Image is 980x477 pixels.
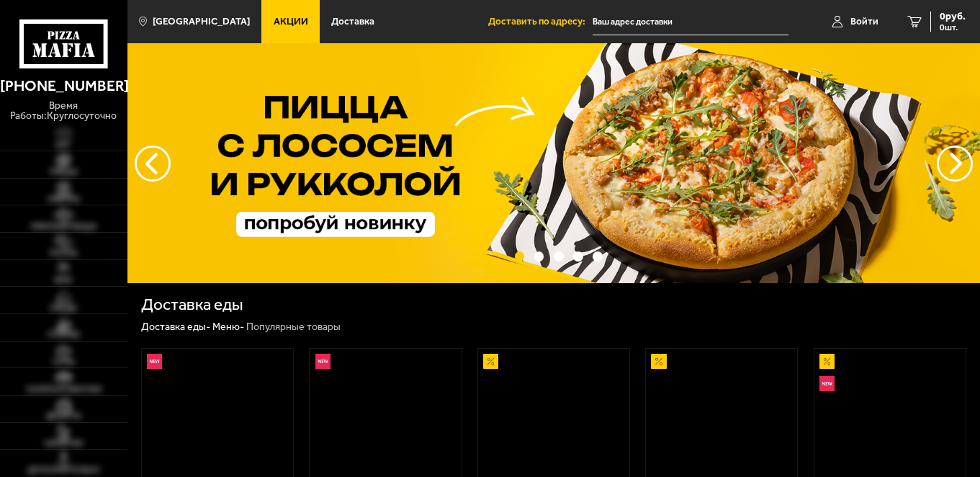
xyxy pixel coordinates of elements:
span: Войти [850,17,878,27]
img: Новинка [819,376,835,391]
span: 0 шт. [940,23,966,32]
span: Акции [274,17,308,27]
input: Ваш адрес доставки [593,9,788,35]
button: точки переключения [515,251,525,262]
span: [GEOGRAPHIC_DATA] [153,17,250,27]
button: точки переключения [593,251,603,262]
span: Доставка [331,17,374,27]
div: Популярные товары [246,321,341,334]
img: Акционный [483,354,498,369]
img: Новинка [147,354,162,369]
img: Акционный [651,354,666,369]
span: 0 руб. [940,12,966,22]
button: точки переключения [554,251,564,262]
span: Доставить по адресу: [488,17,593,27]
button: точки переключения [534,251,544,262]
button: следующий [135,146,171,182]
a: Доставка еды- [141,321,210,333]
a: Меню- [212,321,244,333]
img: Новинка [315,354,331,369]
button: предыдущий [937,146,973,182]
button: точки переключения [573,251,583,262]
h1: Доставка еды [141,297,243,313]
img: Акционный [819,354,835,369]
